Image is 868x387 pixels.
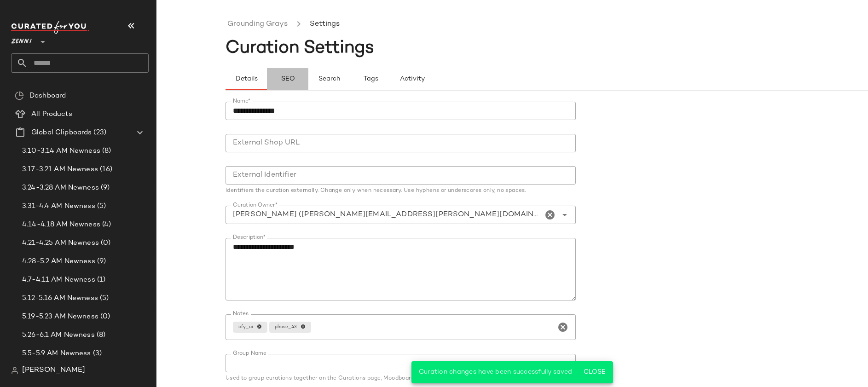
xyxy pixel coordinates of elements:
span: (9) [95,256,106,267]
span: Details [235,75,257,83]
span: (8) [95,330,105,341]
i: Clear Curation Owner* [544,209,556,220]
span: 5.5-5.9 AM Newness [22,348,91,359]
span: Tags [363,75,378,83]
img: svg%3e [15,91,24,100]
span: (0) [99,238,110,248]
button: Close [579,364,609,381]
span: Dashboard [29,91,66,101]
span: 3.24-3.28 AM Newness [22,183,99,193]
span: 3.31-4.4 AM Newness [22,201,95,212]
span: 4.28-5.2 AM Newness [22,256,95,267]
span: (16) [98,164,113,175]
span: Zenni [11,31,32,48]
span: (0) [98,312,110,322]
span: (9) [99,183,110,193]
span: [PERSON_NAME] [22,365,85,376]
span: phase_43 [275,323,301,330]
span: (5) [95,201,106,212]
span: Close [583,369,606,376]
span: 4.21-4.25 AM Newness [22,238,99,248]
span: Curation Settings [226,39,374,58]
span: 3.17-3.21 AM Newness [22,164,98,175]
span: (4) [100,219,111,230]
span: 5.19-5.23 AM Newness [22,312,98,322]
span: Global Clipboards [31,127,92,138]
span: (8) [100,146,111,156]
span: 4.7-4.11 AM Newness [22,275,95,285]
img: svg%3e [11,367,18,374]
span: 4.14-4.18 AM Newness [22,219,100,230]
span: All Products [31,109,72,120]
img: cfy_white_logo.C9jOOHJF.svg [11,21,89,34]
li: Settings [308,18,341,30]
span: (3) [91,348,102,359]
span: (23) [92,127,106,138]
span: cfy_ai [238,323,257,330]
div: Used to group curations together on the Curations page, Moodboards page, etc. [226,376,576,381]
span: 5.12-5.16 AM Newness [22,293,98,304]
i: Open [559,209,570,220]
span: (1) [95,275,105,285]
span: SEO [280,75,295,83]
span: 5.26-6.1 AM Newness [22,330,95,341]
div: Identifiers the curation externally. Change only when necessary. Use hyphens or underscores only,... [226,188,576,194]
span: Curation changes have been successfully saved [419,369,572,375]
span: 3.10-3.14 AM Newness [22,146,100,156]
a: Grounding Grays [227,18,288,30]
span: (5) [98,293,109,304]
span: Search [318,75,340,83]
span: Activity [399,75,424,83]
i: Clear Notes [557,322,568,333]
